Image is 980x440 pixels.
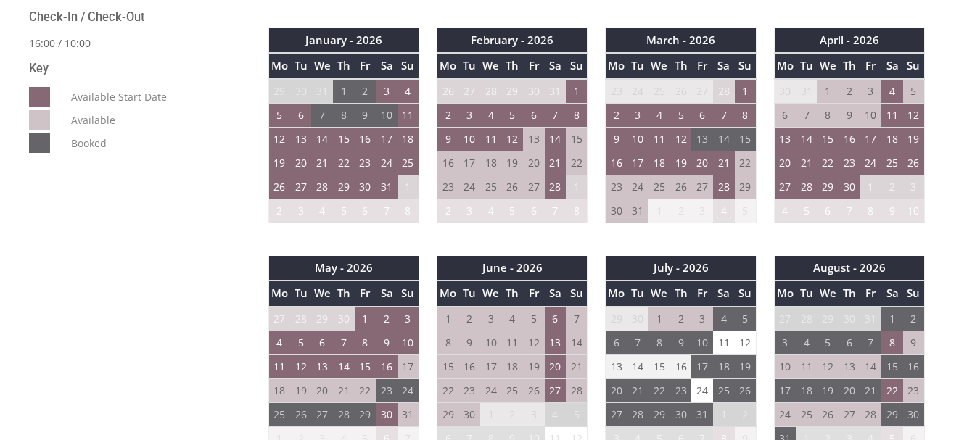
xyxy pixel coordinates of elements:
td: 5 [523,307,545,331]
td: 16 [355,127,376,151]
td: 26 [670,175,692,199]
td: 11 [480,127,502,151]
th: July - 2026 [606,256,756,281]
th: Sa [545,53,567,78]
td: 9 [376,331,398,354]
td: 20 [774,151,796,175]
td: 10 [691,331,713,354]
h3: Check-In / Check-Out [29,10,242,24]
th: April - 2026 [774,28,924,53]
td: 5 [501,199,523,223]
th: Mo [268,281,290,306]
td: 24 [458,175,480,199]
dd: Available [68,110,239,130]
td: 28 [311,175,333,199]
td: 14 [713,127,735,151]
td: 4 [501,307,523,331]
td: 10 [903,199,925,223]
td: 30 [290,79,312,104]
th: Tu [796,281,818,306]
th: Fr [523,53,545,78]
td: 2 [606,103,627,127]
td: 3 [458,103,480,127]
th: Sa [545,281,567,306]
th: Mo [606,281,627,306]
th: Mo [437,53,459,78]
td: 2 [355,79,376,104]
td: 19 [501,151,523,175]
td: 31 [545,79,567,104]
td: 3 [903,175,925,199]
th: Th [333,281,355,306]
td: 1 [735,79,757,104]
td: 15 [355,354,376,378]
td: 6 [355,199,376,223]
td: 28 [796,307,818,331]
td: 14 [545,127,567,151]
td: 7 [860,331,882,354]
td: 2 [670,199,692,223]
td: 29 [817,175,839,199]
td: 17 [860,127,882,151]
td: 29 [817,307,839,331]
td: 18 [648,151,670,175]
td: 23 [606,79,627,104]
td: 7 [796,103,818,127]
th: Tu [290,281,312,306]
td: 7 [545,199,567,223]
td: 9 [606,127,627,151]
td: 3 [691,199,713,223]
td: 6 [691,103,713,127]
th: Su [398,281,419,306]
th: Mo [268,53,290,78]
td: 8 [398,199,419,223]
th: Fr [355,53,376,78]
th: Th [501,53,523,78]
td: 2 [376,307,398,331]
td: 25 [480,175,502,199]
th: Sa [376,281,398,306]
td: 27 [774,307,796,331]
td: 31 [311,79,333,104]
td: 21 [713,151,735,175]
td: 23 [355,151,376,175]
th: Su [398,53,419,78]
td: 22 [735,151,757,175]
td: 27 [268,307,290,331]
td: 18 [881,127,903,151]
td: 10 [480,331,502,354]
td: 12 [670,127,692,151]
td: 24 [376,151,398,175]
td: 23 [437,175,459,199]
td: 25 [648,175,670,199]
td: 4 [648,103,670,127]
td: 7 [376,199,398,223]
td: 20 [691,151,713,175]
td: 12 [735,331,757,354]
td: 24 [627,175,648,199]
td: 26 [501,175,523,199]
td: 7 [713,103,735,127]
th: Tu [627,281,648,306]
td: 28 [545,175,567,199]
td: 4 [713,199,735,223]
td: 25 [398,151,419,175]
td: 10 [860,103,882,127]
td: 5 [735,307,757,331]
td: 7 [333,331,355,354]
th: Fr [860,53,882,78]
td: 1 [566,175,588,199]
th: Th [670,281,692,306]
td: 9 [458,331,480,354]
td: 8 [881,331,903,354]
td: 24 [627,79,648,104]
th: Fr [691,53,713,78]
td: 30 [627,307,648,331]
td: 5 [670,103,692,127]
td: 5 [333,199,355,223]
td: 4 [268,331,290,354]
td: 15 [817,127,839,151]
td: 7 [311,103,333,127]
td: 19 [903,127,925,151]
td: 1 [648,307,670,331]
